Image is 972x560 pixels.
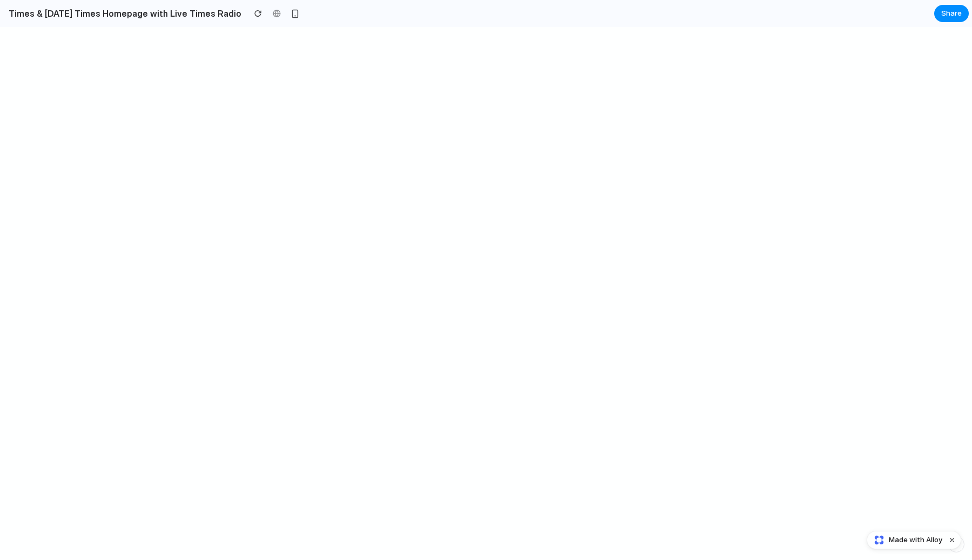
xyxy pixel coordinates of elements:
span: Made with Alloy [889,535,942,545]
button: Dismiss watermark [946,534,959,547]
a: Made with Alloy [867,535,943,545]
span: Share [941,8,962,19]
h2: Times & [DATE] Times Homepage with Live Times Radio [4,7,241,20]
button: Share [934,5,969,22]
